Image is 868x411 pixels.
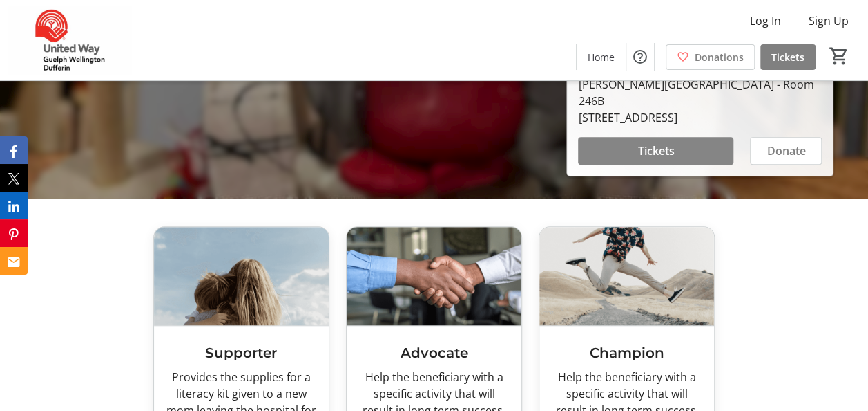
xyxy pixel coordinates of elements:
img: Advocate [347,227,521,325]
div: [STREET_ADDRESS] [578,109,822,126]
a: Tickets [760,44,816,70]
button: Log In [739,10,792,32]
a: Donations [666,44,755,70]
button: Sign Up [798,10,860,32]
button: Donate [750,137,822,165]
span: Donations [695,50,744,64]
span: Donate [766,143,805,159]
button: Tickets [578,137,733,165]
span: Tickets [637,143,674,159]
img: Supporter [154,227,329,325]
span: Sign Up [809,12,849,29]
span: Log In [750,12,781,29]
img: Champion [539,227,714,325]
button: Help [626,43,654,71]
img: United Way Guelph Wellington Dufferin's Logo [8,6,131,75]
span: Tickets [771,50,804,64]
a: Home [577,44,626,70]
h3: Champion [550,342,703,363]
button: Cart [827,44,851,68]
span: Home [588,50,615,64]
div: [PERSON_NAME][GEOGRAPHIC_DATA] - Room 246B [578,76,822,109]
h3: Supporter [165,342,318,363]
h3: Advocate [358,342,510,363]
